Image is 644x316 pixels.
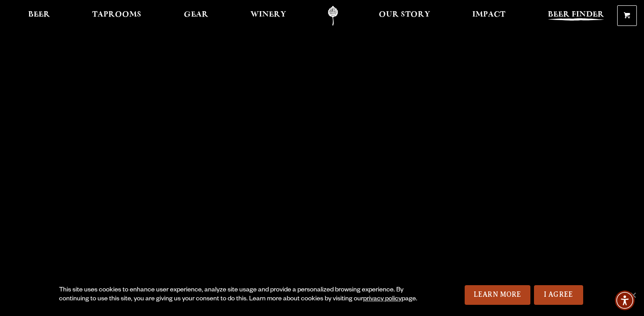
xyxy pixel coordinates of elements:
a: I Agree [534,285,583,305]
a: Winery [245,6,292,26]
a: Taprooms [86,6,147,26]
a: Odell Home [316,6,350,26]
span: Winery [250,11,286,18]
div: Accessibility Menu [615,291,635,310]
a: Beer Finder [542,6,610,26]
a: Gear [178,6,214,26]
span: Beer Finder [548,11,604,18]
span: Beer [28,11,50,18]
a: Learn More [465,285,530,305]
a: Our Story [373,6,436,26]
span: Impact [472,11,505,18]
div: This site uses cookies to enhance user experience, analyze site usage and provide a personalized ... [59,286,419,304]
span: Our Story [379,11,430,18]
a: Beer [22,6,56,26]
a: Impact [466,6,511,26]
span: Gear [184,11,208,18]
a: privacy policy [363,296,402,303]
span: Taprooms [92,11,141,18]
